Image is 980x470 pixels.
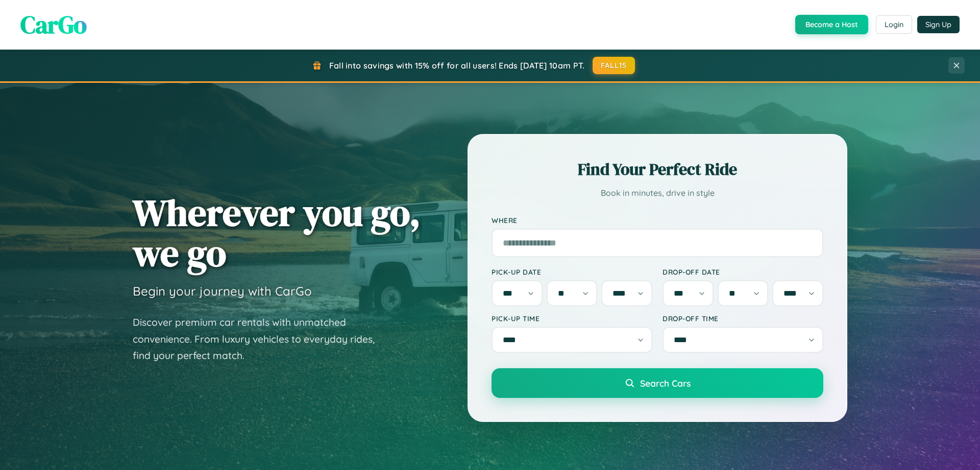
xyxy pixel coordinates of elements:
span: Fall into savings with 15% off for all users! Ends [DATE] 10am PT. [329,60,585,71]
label: Drop-off Time [663,314,823,323]
h2: Find Your Perfect Ride [492,158,823,181]
span: CarGo [20,8,87,41]
label: Pick-up Date [492,267,652,276]
button: Search Cars [492,368,823,398]
button: Sign Up [917,16,960,33]
button: Login [876,15,912,34]
span: Search Cars [640,377,691,389]
h3: Begin your journey with CarGo [133,283,312,299]
label: Where [492,216,823,225]
button: Become a Host [795,15,868,34]
h1: Wherever you go, we go [133,192,421,273]
p: Discover premium car rentals with unmatched convenience. From luxury vehicles to everyday rides, ... [133,314,388,364]
label: Drop-off Date [663,267,823,276]
p: Book in minutes, drive in style [492,186,823,200]
label: Pick-up Time [492,314,652,323]
button: FALL15 [593,57,635,74]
